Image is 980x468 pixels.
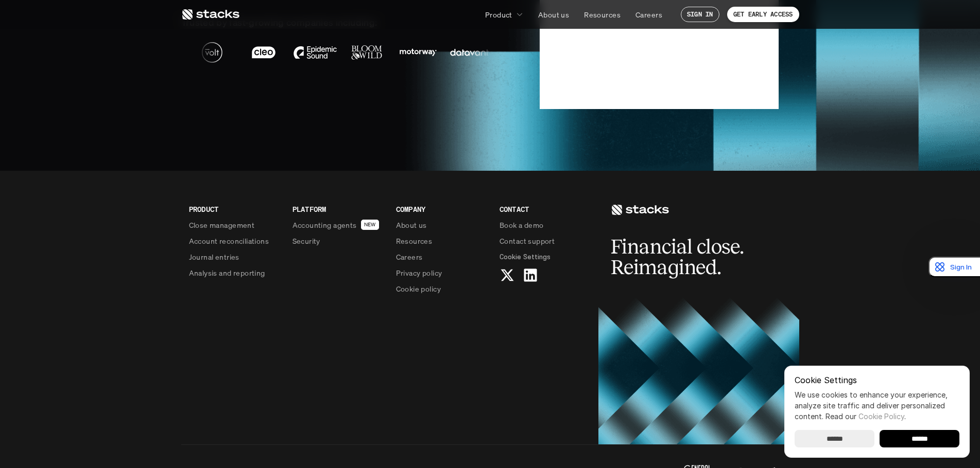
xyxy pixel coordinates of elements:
[578,5,627,24] a: Resources
[396,251,423,262] p: Careers
[795,376,959,384] p: Cookie Settings
[293,220,384,230] a: Accounting agentsNEW
[500,220,591,230] a: Book a demo
[826,412,906,421] span: Read our .
[189,204,280,214] p: PRODUCT
[635,9,662,20] p: Careers
[795,389,959,422] p: We use cookies to enhance your experience, analyze site traffic and deliver personalized content.
[485,9,512,20] p: Product
[611,237,765,278] h2: Financial close. Reimagined.
[538,9,569,20] p: About us
[629,5,668,24] a: Careers
[189,251,280,262] a: Journal entries
[189,267,280,278] a: Analysis and reporting
[532,5,575,24] a: About us
[396,220,427,230] p: About us
[681,7,719,22] a: SIGN IN
[500,236,555,246] p: Contact support
[396,220,487,230] a: About us
[189,220,255,230] p: Close management
[189,236,269,246] p: Account reconciliations
[396,267,442,278] p: Privacy policy
[396,283,441,294] p: Cookie policy
[189,220,280,230] a: Close management
[396,204,487,214] p: COMPANY
[500,204,591,214] p: CONTACT
[189,267,265,278] p: Analysis and reporting
[396,236,433,246] p: Resources
[189,251,239,262] p: Journal entries
[293,204,384,214] p: PLATFORM
[687,11,713,18] p: SIGN IN
[293,236,384,246] a: Security
[500,251,551,262] button: Cookie Trigger
[396,283,487,294] a: Cookie policy
[727,7,799,22] a: GET EARLY ACCESS
[364,222,376,228] h2: NEW
[293,236,320,246] p: Security
[293,220,357,230] p: Accounting agents
[396,267,487,278] a: Privacy policy
[500,251,551,262] span: Cookie Settings
[396,251,487,262] a: Careers
[189,236,280,246] a: Account reconciliations
[396,236,487,246] a: Resources
[584,9,621,20] p: Resources
[858,412,904,421] a: Cookie Policy
[500,236,591,246] a: Contact support
[500,220,544,230] p: Book a demo
[733,11,793,18] p: GET EARLY ACCESS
